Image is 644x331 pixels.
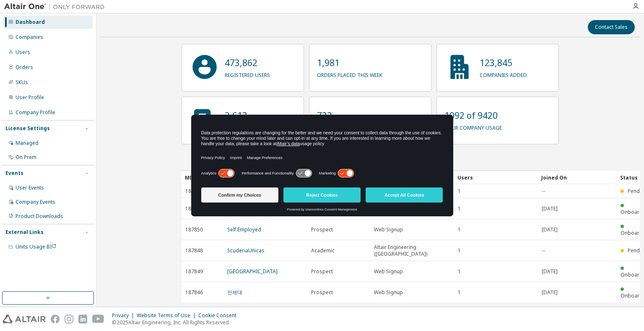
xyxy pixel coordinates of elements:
span: Units Usage BI [16,243,57,250]
span: Prospect [311,268,333,275]
div: SKUs [16,79,28,86]
span: 1 [458,188,461,195]
div: Cookie Consent [198,312,241,319]
p: orders placed this week [317,69,382,79]
span: Academic [311,247,335,254]
img: youtube.svg [92,315,104,323]
img: instagram.svg [65,315,73,323]
div: Product Downloads [16,213,63,220]
div: Companies [16,34,43,41]
span: Web Signup [374,226,403,233]
div: Privacy [112,312,137,319]
div: MDH ID [185,171,220,184]
span: 1 [458,247,461,254]
div: Users [16,49,30,56]
span: 187851 [185,205,203,212]
p: 1092 of 9420 [444,109,502,122]
span: 187849 [185,268,203,275]
div: User Events [16,185,44,191]
p: 123,845 [480,56,527,69]
p: © 2025 Altair Engineering, Inc. All Rights Reserved. [112,319,241,326]
div: Company Profile [16,109,55,116]
span: 1 [458,226,461,233]
a: 인제대 [227,289,242,296]
div: Dashboard [16,19,45,26]
span: Prospect [311,289,333,296]
span: Prospect [311,226,333,233]
p: 473,862 [225,56,270,69]
span: [DATE] [542,289,558,296]
img: facebook.svg [51,315,60,323]
p: 1,981 [317,56,382,69]
span: -- [542,247,545,254]
span: 187850 [185,226,203,233]
p: registered users [225,69,270,79]
div: User Profile [16,94,44,101]
span: [DATE] [542,226,558,233]
span: 187846 [185,289,203,296]
div: External Links [5,229,44,236]
a: ScuderiaUnicas [227,247,265,254]
h2: Recently Added Companies [182,154,559,165]
a: [GEOGRAPHIC_DATA] [227,268,278,275]
div: Joined On [541,171,613,184]
p: your company usage [444,122,502,131]
div: Orders [16,64,33,71]
p: 732 [317,109,388,122]
span: Web Signup [374,268,403,275]
p: 2,613 [225,109,267,122]
span: -- [542,188,545,195]
a: Self Employed [227,226,261,233]
span: Altair Engineering ([GEOGRAPHIC_DATA]) [374,244,450,257]
div: Events [5,170,23,177]
div: Website Terms of Use [137,312,198,319]
span: 187848 [185,247,203,254]
span: 1 [458,289,461,296]
div: Managed [16,140,39,146]
img: altair_logo.svg [3,315,46,323]
div: License Settings [5,125,50,132]
img: Altair One [4,3,109,11]
span: 187853 [185,188,203,195]
p: companies added [480,69,527,79]
span: 1 [458,268,461,275]
div: Company Events [16,199,55,205]
div: Users [457,171,535,184]
span: Web Signup [374,289,403,296]
button: Contact Sales [588,20,635,34]
span: [DATE] [542,268,558,275]
img: linkedin.svg [78,315,87,323]
span: [DATE] [542,205,558,212]
span: 1 [458,205,461,212]
div: On Prem [16,154,36,161]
